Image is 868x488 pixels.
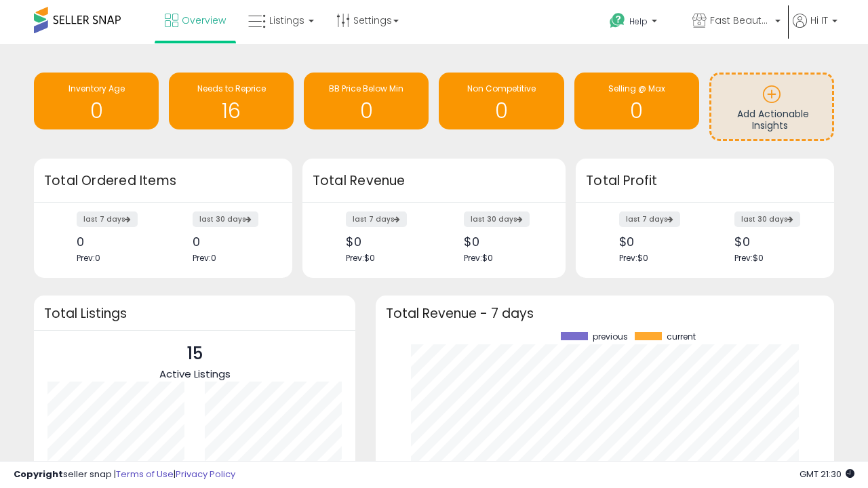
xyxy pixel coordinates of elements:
label: last 7 days [346,211,407,227]
span: 2025-08-12 21:30 GMT [800,468,854,481]
span: Hi IT [810,14,828,27]
a: Needs to Reprice 16 [169,73,294,129]
strong: Copyright [14,468,63,481]
p: 15 [159,341,231,367]
div: 0 [77,235,153,249]
label: last 30 days [193,211,258,227]
a: Privacy Policy [176,468,235,481]
h3: Total Revenue - 7 days [386,308,824,319]
div: 0 [193,235,269,249]
label: last 7 days [619,211,680,227]
span: Prev: $0 [619,252,648,264]
h3: Total Ordered Items [44,171,282,190]
a: Selling @ Max 0 [574,73,699,129]
label: last 30 days [464,211,530,227]
span: previous [593,332,628,342]
span: Selling @ Max [608,83,665,94]
h3: Total Profit [586,171,824,190]
span: current [667,332,696,342]
div: $0 [464,235,542,249]
span: Listings [269,14,304,27]
span: Prev: 0 [77,252,100,264]
span: Prev: $0 [464,252,493,264]
h3: Total Revenue [313,171,555,190]
div: $0 [734,235,810,249]
a: Help [599,2,680,44]
a: Non Competitive 0 [439,73,564,129]
div: $0 [619,235,695,249]
div: $0 [346,235,424,249]
span: Active Listings [159,367,231,381]
span: Needs to Reprice [197,83,266,94]
span: Overview [182,14,226,27]
span: Help [629,16,648,27]
a: Hi IT [793,14,837,44]
span: Inventory Age [68,83,125,94]
span: Prev: 0 [193,252,216,264]
span: Prev: $0 [346,252,375,264]
label: last 7 days [77,211,138,227]
h1: 0 [41,100,152,122]
span: BB Price Below Min [329,83,403,94]
span: Add Actionable Insights [737,107,809,133]
h3: Total Listings [44,308,345,319]
h1: 0 [446,100,557,122]
h1: 0 [311,100,422,122]
a: Terms of Use [116,468,174,481]
a: Inventory Age 0 [34,73,159,129]
div: seller snap | | [14,468,235,481]
h1: 16 [176,100,287,122]
a: Add Actionable Insights [711,75,832,139]
h1: 0 [581,100,692,122]
span: Prev: $0 [734,252,764,264]
i: Get Help [609,12,626,29]
span: Non Competitive [467,83,536,94]
label: last 30 days [734,211,800,227]
span: Fast Beauty ([GEOGRAPHIC_DATA]) [710,14,771,27]
a: BB Price Below Min 0 [304,73,429,129]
